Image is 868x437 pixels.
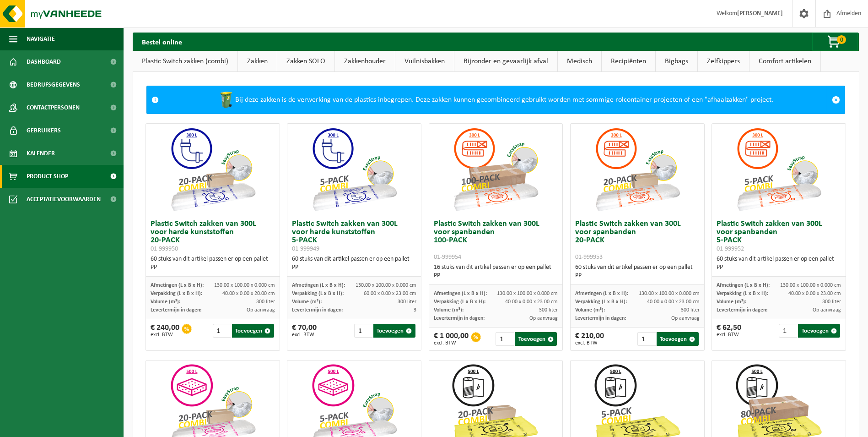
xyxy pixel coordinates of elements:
button: 0 [812,33,858,51]
h3: Plastic Switch zakken van 300L voor spanbanden 20-PACK [575,220,700,261]
span: 300 liter [822,299,841,305]
span: Volume (m³): [151,299,180,305]
div: PP [434,272,558,280]
div: PP [717,263,841,272]
span: 01-999954 [434,254,461,261]
input: 1 [637,332,656,346]
span: 01-999950 [151,246,178,252]
div: € 210,00 [575,332,604,346]
div: PP [575,272,700,280]
img: 01-999954 [450,124,541,215]
span: 130.00 x 100.00 x 0.000 cm [356,283,416,288]
div: 60 stuks van dit artikel passen er op een pallet [575,263,700,280]
input: 1 [496,332,514,346]
a: Recipiënten [602,51,655,72]
span: Volume (m³): [292,299,322,305]
span: Kalender [27,142,55,165]
span: Bedrijfsgegevens [27,73,80,96]
a: Medisch [558,51,601,72]
span: 01-999952 [717,246,744,252]
span: Acceptatievoorwaarden [27,188,101,211]
span: 60.00 x 0.00 x 23.00 cm [364,291,416,296]
span: excl. BTW [434,340,469,346]
span: Afmetingen (L x B x H): [292,283,345,288]
span: Afmetingen (L x B x H): [434,291,487,296]
span: 0 [837,35,846,44]
span: Product Shop [27,165,68,188]
strong: [PERSON_NAME] [737,10,783,17]
h3: Plastic Switch zakken van 300L voor harde kunststoffen 20-PACK [151,220,275,253]
a: Plastic Switch zakken (combi) [133,51,237,72]
div: PP [151,263,275,272]
span: Levertermijn in dagen: [434,316,485,321]
span: Volume (m³): [575,307,605,313]
img: 01-999953 [592,124,683,215]
input: 1 [779,324,797,338]
div: Bij deze zakken is de verwerking van de plastics inbegrepen. Deze zakken kunnen gecombineerd gebr... [163,86,827,114]
div: € 1 000,00 [434,332,469,346]
h2: Bestel online [133,33,191,50]
button: Toevoegen [798,324,840,338]
a: Zakken [238,51,277,72]
span: 3 [414,307,416,313]
span: Verpakking (L x B x H): [151,291,202,296]
a: Bigbags [656,51,697,72]
a: Vuilnisbakken [395,51,454,72]
span: 300 liter [398,299,416,305]
button: Toevoegen [657,332,699,346]
h3: Plastic Switch zakken van 300L voor harde kunststoffen 5-PACK [292,220,416,253]
span: Levertermijn in dagen: [151,307,201,313]
span: excl. BTW [151,332,179,338]
span: Afmetingen (L x B x H): [151,283,204,288]
span: Volume (m³): [434,307,464,313]
span: Op aanvraag [529,316,558,321]
span: Contactpersonen [27,96,80,119]
span: 01-999949 [292,246,319,252]
img: 01-999952 [733,124,825,215]
a: Zelfkippers [698,51,749,72]
span: 130.00 x 100.00 x 0.000 cm [639,291,700,296]
a: Bijzonder en gevaarlijk afval [454,51,557,72]
div: PP [292,263,416,272]
span: excl. BTW [575,340,604,346]
span: excl. BTW [292,332,317,338]
span: 300 liter [539,307,558,313]
span: 130.00 x 100.00 x 0.000 cm [497,291,558,296]
div: 60 stuks van dit artikel passen er op een pallet [151,255,275,272]
span: Levertermijn in dagen: [575,316,626,321]
img: 01-999949 [308,124,400,215]
span: 40.00 x 0.00 x 23.00 cm [788,291,841,296]
span: Verpakking (L x B x H): [575,299,627,305]
span: 01-999953 [575,254,603,261]
span: Volume (m³): [717,299,746,305]
div: € 62,50 [717,324,741,338]
input: 1 [213,324,231,338]
span: 40.00 x 0.00 x 20.00 cm [222,291,275,296]
img: 01-999950 [167,124,259,215]
span: 300 liter [256,299,275,305]
button: Toevoegen [232,324,274,338]
span: Dashboard [27,50,61,73]
span: Op aanvraag [671,316,700,321]
span: Afmetingen (L x B x H): [717,283,770,288]
img: WB-0240-HPE-GN-50.png [217,91,235,109]
a: Zakkenhouder [335,51,395,72]
span: 300 liter [681,307,700,313]
a: Comfort artikelen [749,51,820,72]
span: Levertermijn in dagen: [717,307,767,313]
h3: Plastic Switch zakken van 300L voor spanbanden 5-PACK [717,220,841,253]
span: Verpakking (L x B x H): [717,291,768,296]
span: Levertermijn in dagen: [292,307,343,313]
div: 16 stuks van dit artikel passen er op een pallet [434,263,558,280]
h3: Plastic Switch zakken van 300L voor spanbanden 100-PACK [434,220,558,261]
div: € 70,00 [292,324,317,338]
span: Op aanvraag [247,307,275,313]
a: Zakken SOLO [277,51,334,72]
span: 40.00 x 0.00 x 23.00 cm [505,299,558,305]
span: Gebruikers [27,119,61,142]
a: Sluit melding [827,86,845,114]
div: 60 stuks van dit artikel passen er op een pallet [717,255,841,272]
div: 60 stuks van dit artikel passen er op een pallet [292,255,416,272]
button: Toevoegen [515,332,557,346]
span: Verpakking (L x B x H): [292,291,344,296]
